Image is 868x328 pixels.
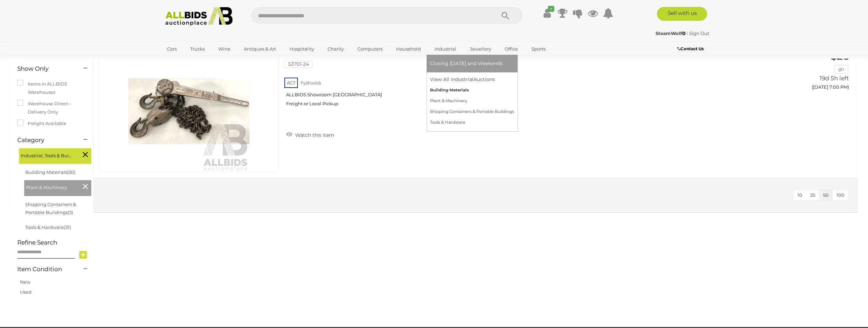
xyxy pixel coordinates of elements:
span: 50 [823,192,829,198]
label: Items in ALLBIDS Warehouses [17,80,86,96]
span: (31) [64,224,71,230]
a: Sign Out [689,30,709,36]
h4: Item Condition [17,266,73,273]
a: Office [500,43,522,55]
button: 10 [793,190,806,201]
a: Trucks [186,43,209,55]
a: Building Materials(30) [25,169,75,175]
img: 53701-24a.jpg [128,51,249,172]
a: Shipping Containers & Portable Buildings(3) [25,202,76,215]
i: ✔ [548,6,554,12]
h4: Refine Search [17,239,91,246]
a: Used [20,289,31,295]
a: Cars [163,43,181,55]
a: Sell with us [657,7,707,21]
h4: Show Only [17,65,73,72]
a: [GEOGRAPHIC_DATA] [163,55,221,66]
button: Search [488,7,523,24]
button: 50 [819,190,833,201]
a: ✔ [542,7,552,19]
a: Charity [323,43,348,55]
a: [PERSON_NAME] Lever Hoist 53701-24 ACT Fyshwick ALLBIDS Showroom [GEOGRAPHIC_DATA] Freight or Loc... [290,50,725,112]
a: Jewellery [465,43,496,55]
a: Antiques & Art [239,43,281,55]
label: Freight Available [17,119,66,127]
span: Watch this item [293,132,334,138]
h4: Category [17,137,73,143]
span: 10 [797,192,802,198]
img: Allbids.com.au [162,7,237,26]
a: Household [392,43,426,55]
a: Tools & Hardware(31) [25,224,71,230]
span: Industrial, Tools & Building Supplies [21,150,73,160]
a: Contact Us [677,45,705,53]
b: Contact Us [677,46,704,51]
span: 25 [810,192,815,198]
span: Plant & Machinery [26,182,78,192]
a: Watch this item [284,129,336,140]
label: Warehouse Direct - Delivery Only [17,100,86,116]
a: Computers [353,43,387,55]
a: SteamWolf [656,30,687,36]
span: | [687,30,688,36]
span: 100 [837,192,844,198]
button: 25 [806,190,819,201]
a: New [20,279,30,285]
a: $26 gtr 19d 5h left ([DATE] 7:00 PM) [735,50,851,94]
a: Industrial [430,43,461,55]
button: 100 [832,190,849,201]
strong: SteamWolf [656,30,686,36]
a: Hospitality [285,43,319,55]
span: (30) [67,169,75,175]
a: Sports [527,43,550,55]
span: (3) [68,210,73,215]
a: Wine [214,43,235,55]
